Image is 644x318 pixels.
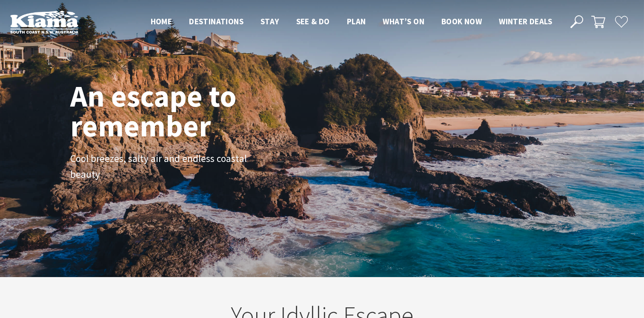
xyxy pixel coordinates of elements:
[70,81,304,141] h1: An escape to remember
[499,16,552,26] span: Winter Deals
[70,151,262,182] p: Cool breezes, salty air and endless coastal beauty
[142,15,561,29] nav: Main Menu
[296,16,330,26] span: See & Do
[10,10,78,34] img: Kiama Logo
[441,16,482,26] span: Book now
[347,16,366,26] span: Plan
[383,16,424,26] span: What’s On
[189,16,243,26] span: Destinations
[260,16,279,26] span: Stay
[151,16,172,26] span: Home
